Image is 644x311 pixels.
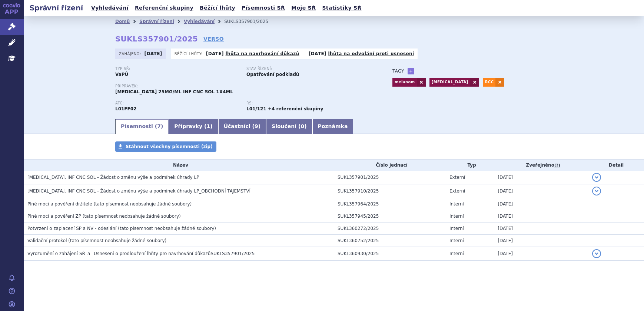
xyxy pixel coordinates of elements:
a: Statistiky SŘ [320,3,364,13]
td: [DATE] [494,184,588,198]
td: [DATE] [494,171,588,184]
strong: Opatřování podkladů [246,72,299,77]
a: melanom [392,78,417,87]
span: (tato písemnost neobsahuje žádné soubory) [83,214,181,219]
span: Interní [449,226,464,231]
th: Název [24,160,334,171]
strong: pembrolizumab [246,106,266,111]
p: - [206,51,299,57]
span: Vyrozumění o zahájení SŘ_a_ Usnesení o prodloužení lhůty pro navrhování důkazůSUKLS357901/2025 [27,251,255,256]
span: Zahájeno: [119,51,142,57]
span: Interní [449,214,464,219]
span: Běžící lhůty: [175,51,204,57]
span: Potvrzení o zaplacení SP a NV - odeslání [27,226,116,231]
p: RS: [246,101,370,106]
a: + [408,68,414,74]
span: Plné moci a pověření ZP [27,214,81,219]
a: [MEDICAL_DATA] [429,78,470,87]
a: Domů [115,19,130,24]
strong: [DATE] [309,51,326,56]
a: Přípravky (1) [169,119,218,134]
span: Interní [449,251,464,256]
span: KEYTRUDA, INF CNC SOL - Žádost o změnu výše a podmínek úhrady LP [27,175,199,180]
span: Externí [449,175,465,180]
th: Zveřejněno [494,160,588,171]
a: Vyhledávání [89,3,131,13]
td: SUKL360752/2025 [334,235,446,247]
h2: Správní řízení [24,3,89,13]
span: (tato písemnost neobsahuje žádné soubory) [93,201,192,207]
a: Poznámka [312,119,353,134]
a: Správní řízení [139,19,174,24]
li: SUKLS357901/2025 [224,16,278,27]
a: Písemnosti SŘ [239,3,287,13]
span: KEYTRUDA, INF CNC SOL - Žádost o změnu výše a podmínek úhrady LP_OBCHODNÍ TAJEMSTVÍ [27,188,250,194]
a: RCC [483,78,496,87]
strong: [DATE] [206,51,224,56]
a: Běžící lhůty [197,3,238,13]
p: Stav řízení: [246,67,370,71]
button: detail [592,249,601,258]
td: SUKL360272/2025 [334,223,446,235]
p: - [309,51,414,57]
span: Plné moci a pověření držitele [27,201,92,207]
td: SUKL360930/2025 [334,247,446,261]
th: Detail [588,160,644,171]
span: (tato písemnost neobsahuje žádné soubory) [68,238,166,243]
td: [DATE] [494,247,588,261]
a: Moje SŘ [289,3,318,13]
strong: SUKLS357901/2025 [115,34,198,43]
span: Interní [449,201,464,207]
a: Vyhledávání [184,19,215,24]
strong: VaPÚ [115,72,128,77]
a: Stáhnout všechny písemnosti (zip) [115,141,216,152]
span: Interní [449,238,464,243]
td: [DATE] [494,210,588,223]
a: lhůta na navrhování důkazů [226,51,299,56]
button: detail [592,187,601,195]
td: SUKL357910/2025 [334,184,446,198]
a: Referenční skupiny [133,3,196,13]
strong: +4 referenční skupiny [268,106,323,111]
td: SUKL357964/2025 [334,198,446,210]
span: 0 [301,123,304,129]
p: Přípravek: [115,84,378,88]
strong: PEMBROLIZUMAB [115,106,136,111]
h3: Tagy [392,67,404,76]
th: Typ [446,160,494,171]
span: Externí [449,188,465,194]
span: [MEDICAL_DATA] 25MG/ML INF CNC SOL 1X4ML [115,89,233,94]
span: 1 [207,123,210,129]
td: [DATE] [494,235,588,247]
p: Typ SŘ: [115,67,239,71]
a: lhůta na odvolání proti usnesení [328,51,414,56]
th: Číslo jednací [334,160,446,171]
span: 9 [255,123,258,129]
button: detail [592,173,601,182]
span: (tato písemnost neobsahuje žádné soubory) [118,226,216,231]
a: Písemnosti (7) [115,119,169,134]
td: SUKL357945/2025 [334,210,446,223]
span: Validační protokol [27,238,67,243]
p: ATC: [115,101,239,106]
td: [DATE] [494,198,588,210]
abbr: (?) [554,163,560,168]
a: VERSO [203,35,224,43]
span: 7 [157,123,161,129]
td: [DATE] [494,223,588,235]
a: Sloučení (0) [266,119,312,134]
span: Stáhnout všechny písemnosti (zip) [126,144,213,149]
td: SUKL357901/2025 [334,171,446,184]
strong: [DATE] [145,51,162,56]
a: Účastníci (9) [218,119,266,134]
